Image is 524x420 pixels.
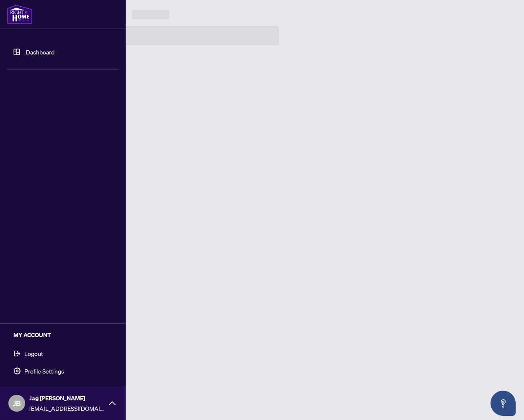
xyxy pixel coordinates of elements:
span: Jag [PERSON_NAME] [29,394,105,403]
span: Logout [24,347,43,360]
a: Dashboard [26,48,54,56]
h5: MY ACCOUNT [13,330,119,340]
img: logo [7,4,33,24]
button: Open asap [490,391,516,416]
span: [EMAIL_ADDRESS][DOMAIN_NAME] [29,404,105,413]
button: Logout [7,346,119,361]
span: Profile Settings [24,364,64,378]
button: Profile Settings [7,364,119,378]
span: JB [13,397,21,409]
